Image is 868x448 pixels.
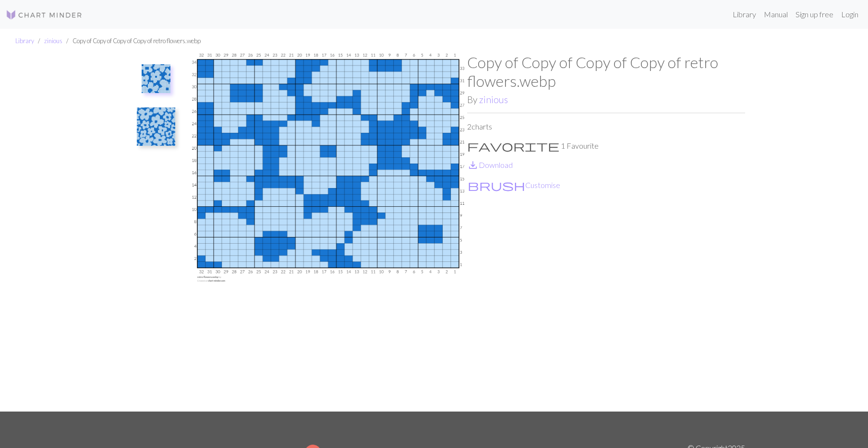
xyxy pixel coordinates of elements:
[837,5,862,24] a: Login
[467,158,479,172] span: save_alt
[467,160,513,169] a: DownloadDownload
[467,159,479,171] i: Download
[729,5,760,24] a: Library
[6,9,83,21] img: Logo
[467,94,745,105] h2: By
[189,53,467,412] img: retro flowers.webp
[467,139,559,153] span: favorite
[467,140,745,152] p: 1 Favourite
[137,107,175,146] img: Copy of retro flowers.webp
[15,37,34,45] a: Library
[760,5,792,24] a: Manual
[44,37,62,45] a: zinious
[467,140,559,152] i: Favourite
[62,36,201,46] li: Copy of Copy of Copy of Copy of retro flowers.webp
[468,179,525,191] i: Customise
[467,179,561,191] button: CustomiseCustomise
[142,64,170,93] img: retro flowers.webp
[467,121,745,132] p: 2 charts
[467,53,745,90] h1: Copy of Copy of Copy of Copy of retro flowers.webp
[468,178,525,192] span: brush
[479,94,508,105] a: zinious
[792,5,837,24] a: Sign up free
